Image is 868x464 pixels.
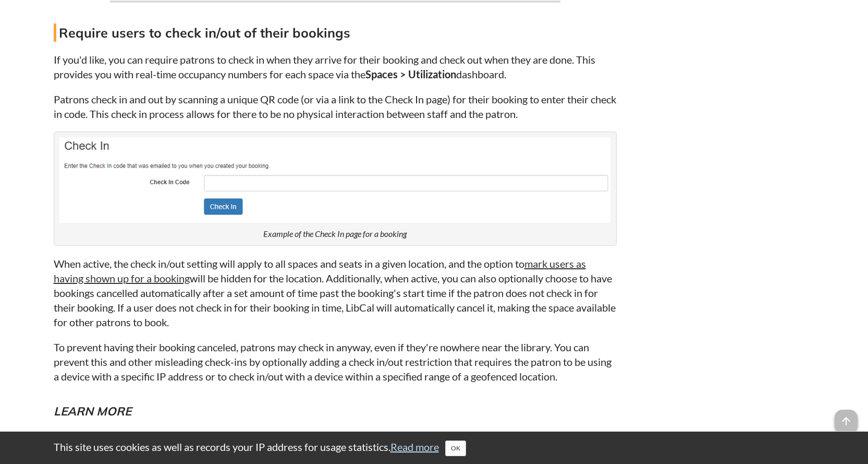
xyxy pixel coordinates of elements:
[54,340,617,384] p: To prevent having their booking canceled, patrons may check in anyway, even if they're nowhere ne...
[43,439,825,456] div: This site uses cookies as well as records your IP address for usage statistics.
[54,92,617,121] p: Patrons check in and out by scanning a unique QR code (or via a link to the Check In page) for th...
[263,228,407,240] figcaption: Example of the Check In page for a booking
[365,68,456,80] strong: Spaces > Utilization
[75,430,617,459] li: Learn how to turn on the booking check in option.
[390,441,439,453] a: Read more
[54,257,586,284] a: mark users as having shown up for a booking
[835,410,858,433] span: arrow_upward
[59,137,611,223] img: the check in page
[54,403,617,420] h5: Learn more
[835,411,858,423] a: arrow_upward
[54,52,617,81] p: If you'd like, you can require patrons to check in when they arrive for their booking and check o...
[54,256,617,329] p: When active, the check in/out setting will apply to all spaces and seats in a given location, and...
[445,441,466,456] button: Close
[54,23,617,42] h4: Require users to check in/out of their bookings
